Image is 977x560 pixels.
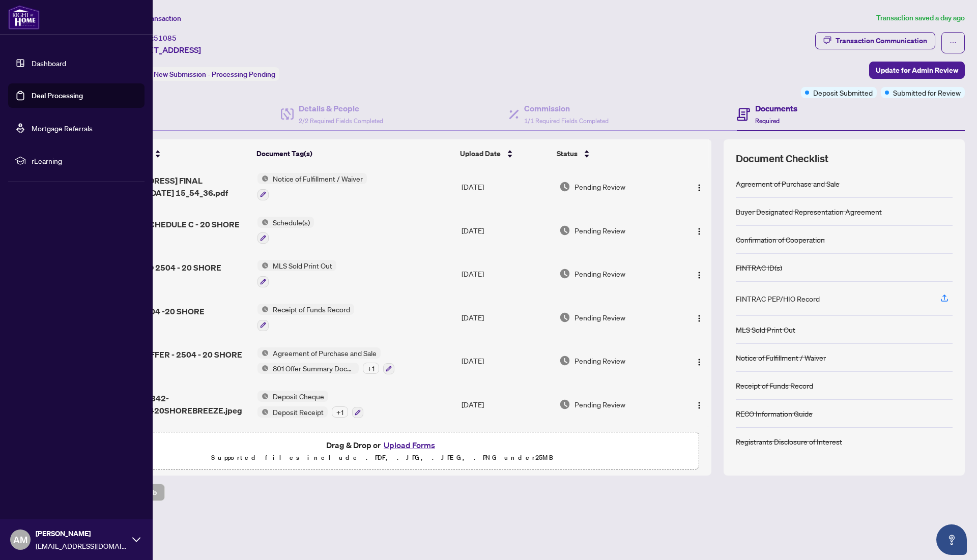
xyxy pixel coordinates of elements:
[257,217,314,244] button: Status IconSchedule(s)
[257,391,363,418] button: Status IconDeposit ChequeStatus IconDeposit Receipt+1
[755,117,780,125] span: Required
[13,533,27,547] span: AM
[691,222,707,239] button: Logo
[574,312,625,323] span: Pending Review
[574,181,625,192] span: Pending Review
[269,406,328,418] span: Deposit Receipt
[154,34,177,43] span: 51085
[456,139,553,168] th: Upload Date
[457,165,555,209] td: [DATE]
[691,266,707,282] button: Logo
[8,5,40,30] img: logo
[257,260,269,271] img: Status Icon
[257,304,269,315] img: Status Icon
[559,181,570,192] img: Document Status
[869,62,965,79] button: Update for Admin Review
[72,452,693,464] p: Supported files include .PDF, .JPG, .JPEG, .PNG under 25 MB
[257,173,269,184] img: Status Icon
[100,348,249,373] span: ACCEPTED OFFER - 2504 - 20 SHORE BREEZE.pdf
[736,234,825,245] div: Confirmation of Cooperation
[269,363,359,374] span: 801 Offer Summary Document - For use with Agreement of Purchase and Sale
[559,268,570,279] img: Document Status
[100,392,249,417] span: 1756758951842-DEPOSIT250420SHOREBREEZE.jpeg
[695,358,703,366] img: Logo
[695,227,703,235] img: Logo
[460,148,501,159] span: Upload Date
[736,206,882,217] div: Buyer Designated Representation Agreement
[736,352,826,363] div: Notice of Fulfillment / Waiver
[257,304,354,331] button: Status IconReceipt of Funds Record
[299,117,383,125] span: 2/2 Required Fields Completed
[691,179,707,195] button: Logo
[257,260,336,287] button: Status IconMLS Sold Print Out
[691,352,707,369] button: Logo
[100,305,249,330] span: DEPOSIT - 2504 -20 SHORE BREEZE.jpeg
[32,124,93,133] a: Mortgage Referrals
[695,314,703,322] img: Logo
[574,355,625,366] span: Pending Review
[574,399,625,410] span: Pending Review
[695,271,703,279] img: Logo
[736,152,828,166] span: Document Checklist
[154,70,275,79] span: New Submission - Processing Pending
[457,382,555,426] td: [DATE]
[876,62,958,78] span: Update for Admin Review
[559,399,570,410] img: Document Status
[936,524,967,555] button: Open asap
[269,391,328,402] span: Deposit Cheque
[559,355,570,366] img: Document Status
[269,304,354,315] span: Receipt of Funds Record
[257,391,269,402] img: Status Icon
[36,528,127,539] span: [PERSON_NAME]
[559,225,570,236] img: Document Status
[736,324,795,335] div: MLS Sold Print Out
[32,58,66,68] a: Dashboard
[127,14,181,23] span: View Transaction
[736,262,782,273] div: FINTRAC ID(s)
[691,309,707,326] button: Logo
[524,117,609,125] span: 1/1 Required Fields Completed
[32,155,137,166] span: rLearning
[257,363,269,374] img: Status Icon
[457,339,555,383] td: [DATE]
[695,184,703,192] img: Logo
[96,139,252,168] th: (12) File Name
[299,102,383,114] h4: Details & People
[457,252,555,296] td: [DATE]
[813,87,873,98] span: Deposit Submitted
[876,12,965,24] article: Transaction saved a day ago
[363,363,379,374] div: + 1
[257,173,367,200] button: Status IconNotice of Fulfillment / Waiver
[269,217,314,228] span: Schedule(s)
[100,174,249,199] span: [STREET_ADDRESS] FINAL CONDITION_[DATE] 15_54_36.pdf
[66,432,699,470] span: Drag & Drop orUpload FormsSupported files include .PDF, .JPG, .JPEG, .PNG under25MB
[815,32,935,49] button: Transaction Communication
[326,438,438,452] span: Drag & Drop or
[574,225,625,236] span: Pending Review
[524,102,609,114] h4: Commission
[269,173,367,184] span: Notice of Fulfillment / Waiver
[126,44,201,56] span: [STREET_ADDRESS]
[736,408,813,419] div: RECO Information Guide
[457,209,555,252] td: [DATE]
[100,218,249,243] span: ACCEPTED SCHEDULE C - 20 SHORE BREEZE.pdf
[257,217,269,228] img: Status Icon
[252,139,455,168] th: Document Tag(s)
[381,438,438,452] button: Upload Forms
[257,406,269,418] img: Status Icon
[574,268,625,279] span: Pending Review
[126,67,279,81] div: Status:
[559,312,570,323] img: Document Status
[836,33,927,49] div: Transaction Communication
[691,396,707,412] button: Logo
[736,380,813,391] div: Receipt of Funds Record
[736,178,840,189] div: Agreement of Purchase and Sale
[950,39,957,46] span: ellipsis
[332,406,348,418] div: + 1
[100,261,249,286] span: LISTING SOLD 2504 - 20 SHORE BREEZE.pdf
[557,148,578,159] span: Status
[257,347,269,359] img: Status Icon
[32,91,83,100] a: Deal Processing
[755,102,797,114] h4: Documents
[736,293,820,304] div: FINTRAC PEP/HIO Record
